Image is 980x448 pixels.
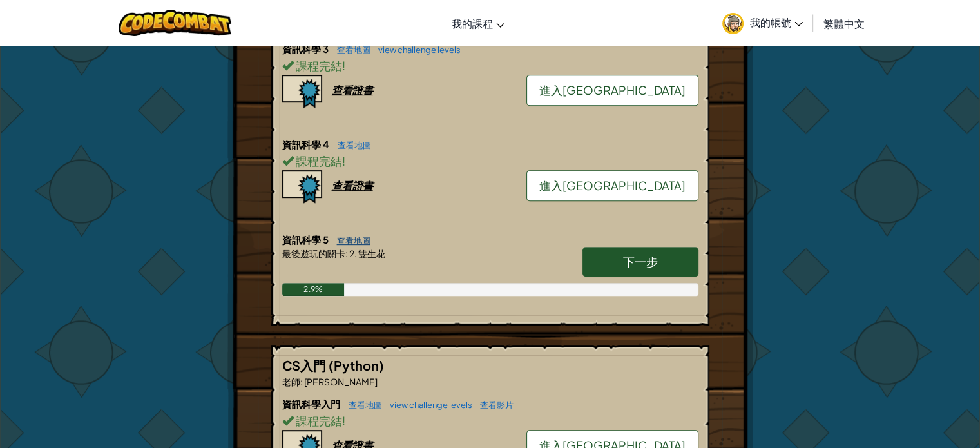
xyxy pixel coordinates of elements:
span: 課程完結 [294,413,342,428]
img: certificate-icon.png [282,170,322,204]
span: 資訊科學入門 [282,398,342,410]
span: 最後遊玩的關卡 [282,248,345,259]
span: ! [342,58,345,73]
span: : [345,248,348,259]
span: ! [342,413,345,428]
span: 2. [348,248,357,259]
a: 查看證書 [282,83,373,97]
span: 進入[GEOGRAPHIC_DATA] [539,178,686,193]
span: 資訊科學 5 [282,233,331,246]
span: ! [342,153,345,168]
img: CodeCombat logo [119,10,231,36]
div: 2.9% [282,283,345,296]
span: 下一步 [623,254,658,269]
img: avatar [722,13,744,34]
a: 查看地圖 [331,44,370,55]
span: 老師 [282,376,300,387]
a: 查看地圖 [331,140,371,150]
a: 查看影片 [474,400,514,410]
span: 繁體中文 [823,17,865,30]
span: 課程完結 [294,58,342,73]
a: 我的帳號 [716,3,809,43]
span: 我的帳號 [750,15,803,29]
span: (Python) [329,357,384,373]
span: 雙生花 [357,248,385,259]
a: 查看地圖 [342,400,382,410]
a: 查看地圖 [331,235,370,246]
img: certificate-icon.png [282,75,322,108]
a: 繁體中文 [817,6,871,41]
span: CS入門 [282,357,329,373]
div: 查看證書 [332,83,373,97]
a: 查看證書 [282,179,373,192]
a: view challenge levels [372,44,461,55]
span: 我的課程 [452,17,493,30]
span: [PERSON_NAME] [303,376,378,387]
div: 查看證書 [332,179,373,192]
a: 我的課程 [445,6,511,41]
span: : [300,376,303,387]
span: 資訊科學 3 [282,43,331,55]
a: view challenge levels [383,400,472,410]
span: 課程完結 [294,153,342,168]
span: 資訊科學 4 [282,138,331,150]
span: 進入[GEOGRAPHIC_DATA] [539,83,686,97]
